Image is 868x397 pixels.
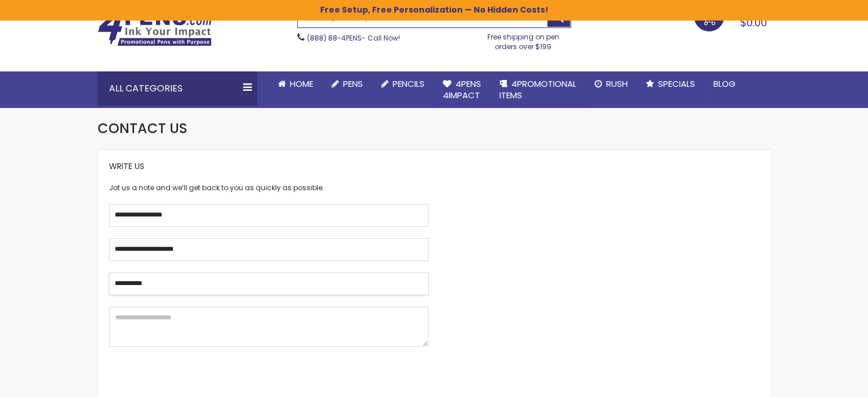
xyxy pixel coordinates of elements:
[713,78,736,90] span: Blog
[658,78,695,90] span: Specials
[372,71,434,97] a: Pencils
[606,78,628,90] span: Rush
[290,78,313,90] span: Home
[637,71,704,97] a: Specials
[443,78,481,101] span: 4Pens 4impact
[490,71,586,109] a: 4PROMOTIONALITEMS
[393,78,425,90] span: Pencils
[98,119,187,138] span: Contact Us
[434,71,490,109] a: 4Pens4impact
[269,71,322,97] a: Home
[586,71,637,97] a: Rush
[98,10,212,46] img: 4Pens Custom Pens and Promotional Products
[740,15,767,30] span: $0.00
[307,33,362,43] a: (888) 88-4PENS
[774,366,868,397] iframe: Google Customer Reviews
[307,33,400,43] span: - Call Now!
[109,161,144,172] span: Write Us
[704,71,745,97] a: Blog
[499,78,576,101] span: 4PROMOTIONAL ITEMS
[98,71,257,106] div: All Categories
[475,28,571,51] div: Free shipping on pen orders over $199
[343,78,363,90] span: Pens
[109,183,429,193] div: Jot us a note and we’ll get back to you as quickly as possible.
[322,71,372,97] a: Pens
